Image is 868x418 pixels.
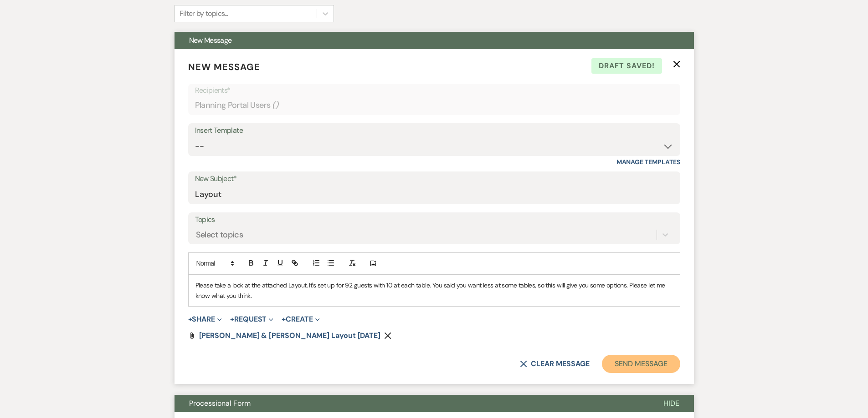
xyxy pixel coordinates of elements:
label: New Subject* [195,172,673,186]
p: Please take a look at the attached Layout. It's set up for 92 guests with 10 at each table. You s... [195,280,673,301]
a: Manage Templates [616,158,680,166]
label: Topics [195,213,673,227]
button: Processional Form [175,395,649,412]
a: [PERSON_NAME] & [PERSON_NAME] Layout [DATE] [199,332,381,339]
button: Share [188,316,222,323]
span: + [188,316,192,323]
span: + [282,316,286,323]
div: Select topics [196,229,243,241]
span: Processional Form [189,398,251,408]
span: [PERSON_NAME] & [PERSON_NAME] Layout [DATE] [199,331,381,340]
span: Draft saved! [591,58,662,74]
span: New Message [189,35,232,45]
p: Recipients* [195,85,673,96]
span: New Message [188,61,260,73]
div: Filter by topics... [180,8,228,19]
span: ( ) [272,99,279,111]
button: Request [230,316,273,323]
button: Send Message [602,355,680,373]
div: Insert Template [195,124,673,137]
span: Hide [663,398,679,408]
button: Hide [649,395,694,412]
button: Clear message [520,360,589,368]
button: Create [282,316,319,323]
span: + [230,316,234,323]
div: Planning Portal Users [195,96,673,114]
